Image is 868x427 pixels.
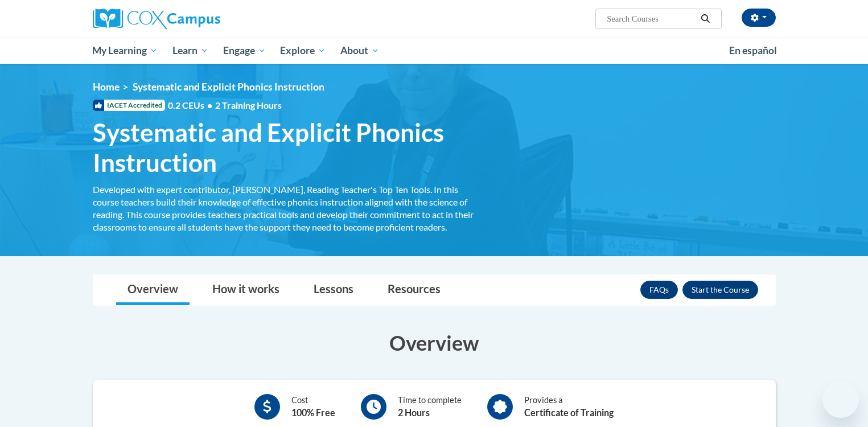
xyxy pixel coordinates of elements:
b: 2 Hours [398,407,430,418]
a: Engage [216,38,273,64]
h3: Overview [93,329,776,357]
button: Account Settings [742,9,776,27]
span: Learn [172,44,208,58]
a: Resources [376,275,452,305]
button: Search [697,12,714,26]
a: How it works [201,275,291,305]
a: Learn [165,38,216,64]
span: IACET Accredited [93,100,165,111]
a: About [333,38,386,64]
div: Main menu [76,38,793,64]
img: Cox Campus [93,9,220,29]
span: 2 Training Hours [215,100,282,110]
button: Enroll [682,281,758,299]
span: En español [729,44,777,56]
span: My Learning [92,44,158,58]
span: 0.2 CEUs [168,99,282,112]
a: My Learning [85,38,166,64]
b: Certificate of Training [524,407,614,418]
span: About [340,44,379,58]
span: Explore [280,44,326,58]
div: Provides a [524,394,614,420]
a: Explore [273,38,333,64]
div: Time to complete [398,394,462,420]
span: Systematic and Explicit Phonics Instruction [133,81,324,93]
a: Lessons [302,275,365,305]
a: Overview [116,275,190,305]
input: Search Courses [606,12,697,26]
span: • [207,100,212,110]
span: Engage [223,44,266,58]
div: Developed with expert contributor, [PERSON_NAME], Reading Teacher's Top Ten Tools. In this course... [93,183,486,233]
span: Systematic and Explicit Phonics Instruction [93,117,486,178]
iframe: Button to launch messaging window [822,381,859,418]
b: 100% Free [291,407,335,418]
a: Home [93,81,120,93]
a: En español [722,39,784,63]
a: Cox Campus [93,9,309,29]
div: Cost [291,394,335,420]
a: FAQs [640,281,678,299]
